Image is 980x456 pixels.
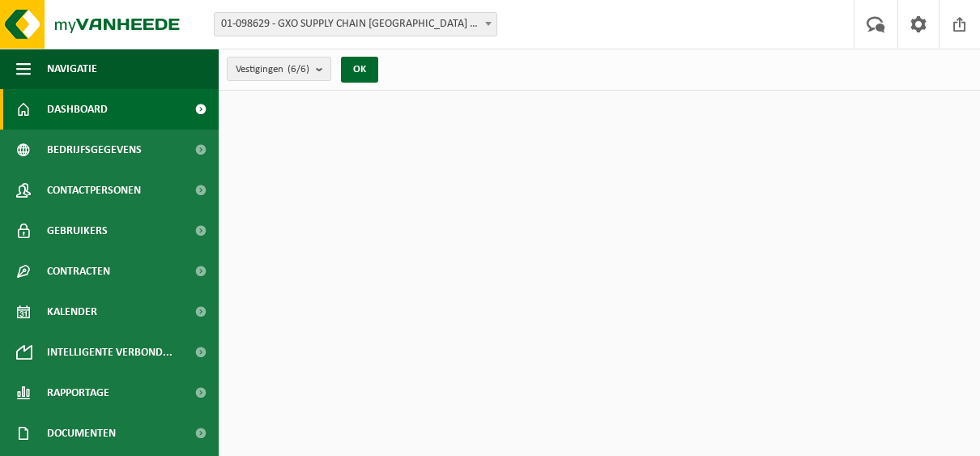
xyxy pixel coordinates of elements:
[227,57,331,81] button: Vestigingen(6/6)
[47,373,109,413] span: Rapportage
[288,64,309,75] count: (6/6)
[47,170,141,211] span: Contactpersonen
[47,332,173,373] span: Intelligente verbond...
[47,89,108,130] span: Dashboard
[47,49,97,89] span: Navigatie
[236,58,309,82] span: Vestigingen
[47,413,116,454] span: Documenten
[47,130,142,170] span: Bedrijfsgegevens
[341,57,378,83] button: OK
[47,211,108,251] span: Gebruikers
[47,292,97,332] span: Kalender
[47,251,110,292] span: Contracten
[214,12,497,36] span: 01-098629 - GXO SUPPLY CHAIN ANTWERP NV - ANTWERPEN
[215,13,496,36] span: 01-098629 - GXO SUPPLY CHAIN ANTWERP NV - ANTWERPEN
